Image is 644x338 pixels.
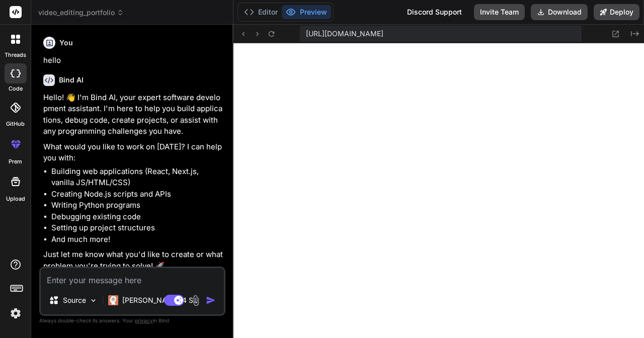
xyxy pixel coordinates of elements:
p: [PERSON_NAME] 4 S.. [122,295,197,305]
img: Pick Models [89,296,98,305]
li: Writing Python programs [51,200,223,211]
span: video_editing_portfolio [38,8,124,18]
p: What would you like to work on [DATE]? I can help you with: [43,141,223,164]
li: Debugging existing code [51,211,223,223]
p: Always double-check its answers. Your in Bind [39,316,225,325]
p: Hello! 👋 I'm Bind AI, your expert software development assistant. I'm here to help you build appl... [43,92,223,137]
p: hello [43,55,223,66]
img: icon [206,295,216,305]
iframe: Preview [233,43,644,338]
li: Building web applications (React, Next.js, vanilla JS/HTML/CSS) [51,166,223,189]
li: Creating Node.js scripts and APIs [51,189,223,200]
span: [URL][DOMAIN_NAME] [306,29,383,39]
div: Discord Support [401,4,468,20]
li: And much more! [51,234,223,245]
li: Setting up project structures [51,222,223,234]
h6: Bind AI [59,75,84,85]
button: Deploy [594,4,639,20]
button: Invite Team [474,4,525,20]
label: prem [9,157,22,166]
label: GitHub [6,120,25,128]
label: Upload [6,195,25,203]
img: attachment [190,295,202,306]
h6: You [59,38,73,48]
p: Source [63,295,86,305]
button: Editor [240,5,282,19]
button: Download [531,4,588,20]
p: Just let me know what you'd like to create or what problem you're trying to solve! 🚀 [43,249,223,272]
label: threads [5,51,26,59]
img: settings [7,305,24,322]
span: privacy [135,317,153,323]
button: Preview [282,5,331,19]
label: code [9,84,23,93]
img: Claude 4 Sonnet [108,295,118,305]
